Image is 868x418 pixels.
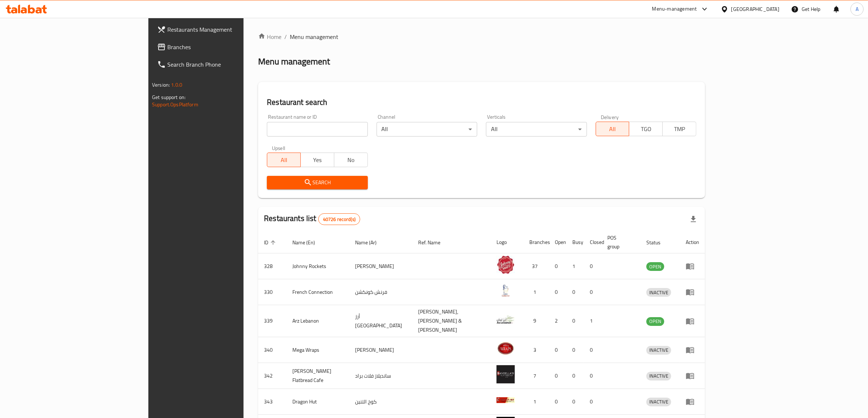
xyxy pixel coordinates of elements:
th: Busy [567,231,584,253]
td: 9 [523,305,549,337]
span: TMP [666,124,693,134]
td: سانديلاز فلات براد [349,363,413,389]
div: All [377,122,477,137]
td: 0 [584,337,602,363]
td: 2 [549,305,567,337]
div: Export file [685,210,702,228]
span: Name (En) [292,238,324,247]
td: [PERSON_NAME] [349,253,413,279]
span: Yes [304,155,331,165]
a: Restaurants Management [151,21,293,38]
span: All [599,124,627,134]
div: Menu [686,397,699,406]
span: Name (Ar) [355,238,386,247]
span: Branches [167,43,288,51]
div: INACTIVE [646,398,671,406]
span: Menu management [290,32,338,41]
td: Arz Lebanon [287,305,349,337]
td: [PERSON_NAME] Flatbread Cafe [287,363,349,389]
div: All [486,122,587,137]
td: 0 [584,253,602,279]
span: INACTIVE [646,346,671,354]
button: Yes [300,153,334,167]
div: INACTIVE [646,372,671,380]
td: [PERSON_NAME] [349,337,413,363]
span: Status [646,238,670,247]
td: 0 [549,389,567,415]
td: 0 [584,279,602,305]
span: No [337,155,365,165]
td: كوخ التنين [349,389,413,415]
span: INACTIVE [646,288,671,297]
td: 0 [549,337,567,363]
th: Branches [523,231,549,253]
span: OPEN [646,263,664,271]
img: Sandella's Flatbread Cafe [497,365,515,383]
button: TMP [662,122,696,136]
span: Version: [152,80,170,90]
td: Johnny Rockets [287,253,349,279]
button: TGO [629,122,663,136]
div: Menu [686,371,699,380]
span: INACTIVE [646,398,671,406]
td: فرنش كونكشن [349,279,413,305]
td: 7 [523,363,549,389]
div: Total records count [318,213,360,225]
div: Menu-management [652,5,697,13]
span: Search Branch Phone [167,60,288,69]
h2: Restaurant search [267,97,696,108]
button: All [596,122,630,136]
td: أرز [GEOGRAPHIC_DATA] [349,305,413,337]
h2: Restaurants list [264,213,360,225]
td: 3 [523,337,549,363]
div: INACTIVE [646,346,671,355]
img: Arz Lebanon [497,311,515,329]
td: Dragon Hut [287,389,349,415]
td: 0 [584,363,602,389]
th: Action [680,231,705,253]
div: [GEOGRAPHIC_DATA] [731,5,779,13]
img: Johnny Rockets [497,256,515,274]
td: 0 [567,337,584,363]
td: 1 [523,279,549,305]
span: Restaurants Management [167,25,288,34]
img: French Connection [497,281,515,300]
span: TGO [632,124,660,134]
a: Branches [151,38,293,56]
td: 0 [584,389,602,415]
td: [PERSON_NAME],[PERSON_NAME] & [PERSON_NAME] [413,305,491,337]
td: 37 [523,253,549,279]
td: 0 [549,253,567,279]
button: No [334,153,368,167]
td: 0 [567,279,584,305]
div: Menu [686,262,699,271]
label: Upsell [272,145,285,150]
td: French Connection [287,279,349,305]
td: 0 [567,389,584,415]
td: 0 [549,279,567,305]
td: Mega Wraps [287,337,349,363]
td: 1 [584,305,602,337]
td: 0 [567,305,584,337]
img: Dragon Hut [497,391,515,409]
h2: Menu management [258,56,330,67]
span: ID [264,238,278,247]
label: Delivery [601,114,619,119]
td: 1 [567,253,584,279]
span: 40726 record(s) [319,216,360,223]
span: Ref. Name [419,238,450,247]
a: Search Branch Phone [151,56,293,73]
td: 1 [523,389,549,415]
span: A [856,5,859,13]
th: Logo [491,231,523,253]
input: Search for restaurant name or ID.. [267,122,367,137]
td: 0 [567,363,584,389]
img: Mega Wraps [497,339,515,358]
button: Search [267,176,367,189]
nav: breadcrumb [258,32,705,41]
div: OPEN [646,317,664,326]
th: Closed [584,231,602,253]
span: Get support on: [152,92,186,102]
a: Support.OpsPlatform [152,100,198,109]
div: INACTIVE [646,288,671,297]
